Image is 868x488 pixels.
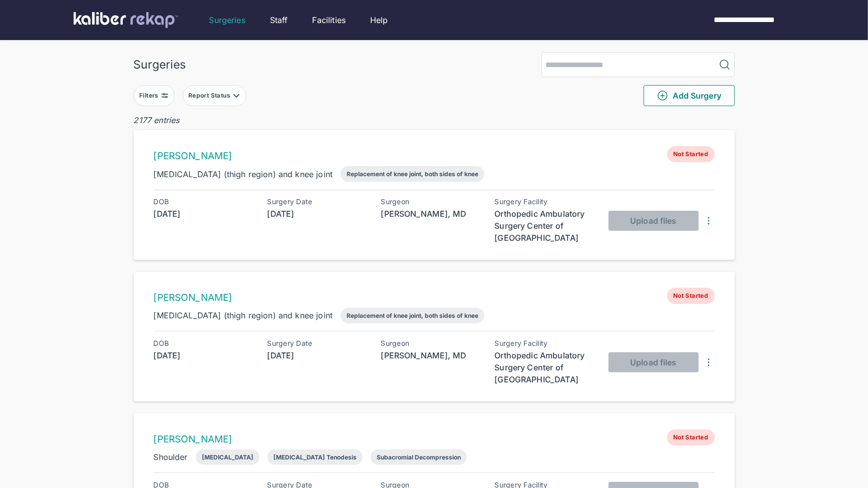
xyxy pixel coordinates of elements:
div: [MEDICAL_DATA] (thigh region) and knee joint [154,168,333,180]
img: filter-caret-down-grey.b3560631.svg [232,92,240,100]
a: Facilities [313,14,346,26]
div: Shoulder [154,451,188,463]
div: DOB [154,339,254,347]
span: Not Started [667,288,714,304]
div: Orthopedic Ambulatory Surgery Center of [GEOGRAPHIC_DATA] [495,349,595,385]
div: Surgeon [381,198,481,206]
a: [PERSON_NAME] [154,292,232,303]
div: Replacement of knee joint, both sides of knee [347,312,478,319]
div: Report Status [188,92,232,100]
div: [PERSON_NAME], MD [381,208,481,220]
div: DOB [154,198,254,206]
img: faders-horizontal-grey.d550dbda.svg [161,92,169,100]
div: [PERSON_NAME], MD [381,349,481,361]
img: PlusCircleGreen.5fd88d77.svg [657,90,669,102]
button: Upload files [609,211,699,231]
div: Subacromial Decompression [377,453,461,461]
div: Surgery Facility [495,198,595,206]
div: Orthopedic Ambulatory Surgery Center of [GEOGRAPHIC_DATA] [495,208,595,244]
span: Upload files [630,216,676,226]
div: [MEDICAL_DATA] Tenodesis [273,453,357,461]
div: [MEDICAL_DATA] (thigh region) and knee joint [154,309,333,321]
a: [PERSON_NAME] [154,150,232,162]
span: Not Started [667,429,714,445]
div: Surgery Facility [495,339,595,347]
div: [DATE] [267,208,368,220]
div: Surgeon [381,339,481,347]
a: Help [370,14,388,26]
span: Upload files [630,357,676,367]
img: kaliber labs logo [74,12,178,28]
a: [PERSON_NAME] [154,433,232,445]
span: Not Started [667,146,714,162]
div: [MEDICAL_DATA] [202,453,253,461]
div: [DATE] [154,208,254,220]
div: Surgery Date [267,339,368,347]
button: Filters [134,85,175,106]
div: Replacement of knee joint, both sides of knee [347,170,478,178]
div: [DATE] [267,349,368,361]
button: Report Status [183,85,246,106]
div: Surgery Date [267,198,368,206]
button: Upload files [609,352,699,372]
div: 2177 entries [134,114,735,126]
img: DotsThreeVertical.31cb0eda.svg [703,356,715,368]
button: Add Surgery [644,85,735,106]
img: DotsThreeVertical.31cb0eda.svg [703,215,715,227]
a: Surgeries [209,14,245,26]
span: Add Surgery [657,90,721,102]
div: Filters [139,92,161,100]
img: MagnifyingGlass.1dc66aab.svg [719,59,731,71]
div: [DATE] [154,349,254,361]
a: Staff [270,14,288,26]
div: Surgeries [134,58,186,72]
